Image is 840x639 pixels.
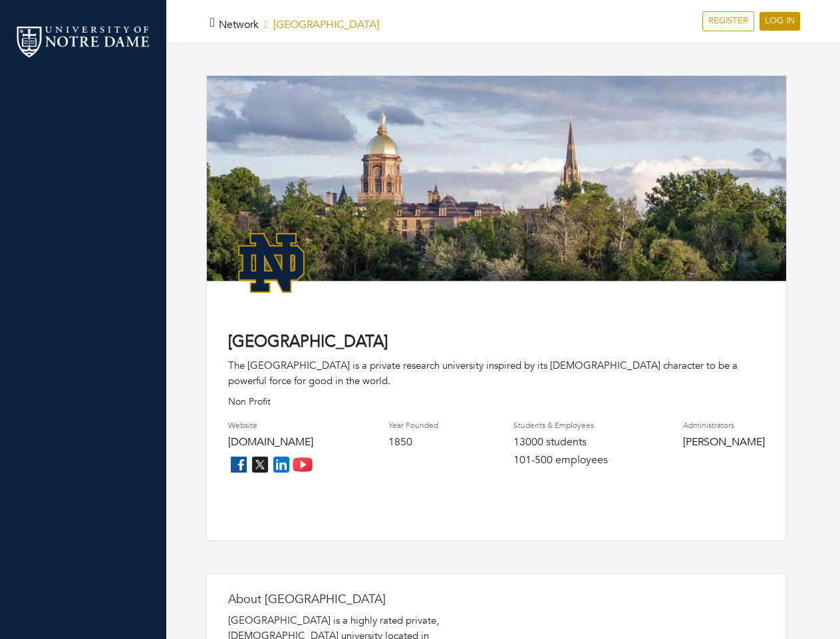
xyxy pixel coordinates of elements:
[683,421,765,430] h4: Administrators
[207,76,786,298] img: rare_disease_hero-1920%20copy.png
[228,435,313,449] a: [DOMAIN_NAME]
[702,11,754,31] a: REGISTER
[228,220,315,306] img: NotreDame_Logo.png
[292,454,313,475] img: youtube_icon-fc3c61c8c22f3cdcae68f2f17984f5f016928f0ca0694dd5da90beefb88aa45e.png
[513,436,608,449] h4: 13000 students
[228,454,249,475] img: facebook_icon-256f8dfc8812ddc1b8eade64b8eafd8a868ed32f90a8d2bb44f507e1979dbc24.png
[228,421,313,430] h4: Website
[219,17,259,32] a: Network
[228,395,765,409] p: Non Profit
[760,12,800,31] a: LOG IN
[683,435,765,449] a: [PERSON_NAME]
[249,454,271,475] img: twitter_icon-7d0bafdc4ccc1285aa2013833b377ca91d92330db209b8298ca96278571368c9.png
[388,436,438,449] h4: 1850
[228,358,765,388] div: The [GEOGRAPHIC_DATA] is a private research university inspired by its [DEMOGRAPHIC_DATA] charact...
[271,454,292,475] img: linkedin_icon-84db3ca265f4ac0988026744a78baded5d6ee8239146f80404fb69c9eee6e8e7.png
[513,421,608,430] h4: Students & Employees
[228,333,765,352] h4: [GEOGRAPHIC_DATA]
[13,23,153,60] img: nd_logo.png
[228,592,494,607] h4: About [GEOGRAPHIC_DATA]
[219,19,379,31] h5: [GEOGRAPHIC_DATA]
[513,454,608,467] h4: 101-500 employees
[388,421,438,430] h4: Year Founded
